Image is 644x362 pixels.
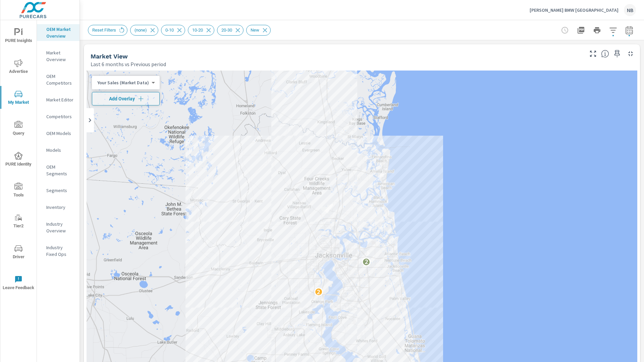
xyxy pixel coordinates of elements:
[2,183,35,199] span: Tools
[2,214,35,230] span: Tier2
[37,185,79,195] div: Segments
[37,202,79,212] div: Inventory
[46,164,74,177] p: OEM Segments
[46,130,74,137] p: OEM Models
[317,288,320,296] p: 2
[46,49,74,63] p: Market Overview
[624,4,636,16] div: NB
[46,26,74,39] p: OEM Market Overview
[130,25,158,36] div: (none)
[37,128,79,138] div: OEM Models
[606,24,620,37] button: Apply Filters
[92,80,154,86] div: Your Sales (Market Data)
[92,92,160,105] button: Add Overlay
[161,25,185,36] div: 0-10
[530,7,619,13] p: [PERSON_NAME] BMW [GEOGRAPHIC_DATA]
[2,244,35,261] span: Driver
[2,90,35,106] span: My Market
[37,162,79,179] div: OEM Segments
[46,113,74,120] p: Competitors
[91,53,128,60] h5: Market View
[46,147,74,153] p: Models
[46,221,74,234] p: Industry Overview
[130,28,151,33] span: (none)
[2,275,35,292] span: Leave Feedback
[0,20,37,298] div: nav menu
[95,95,157,102] span: Add Overlay
[247,28,263,33] span: New
[217,25,244,36] div: 20-30
[37,111,79,122] div: Competitors
[97,80,149,86] p: Your Sales (Market Data)
[46,73,74,86] p: OEM Competitors
[46,96,74,103] p: Market Editor
[188,28,207,33] span: 10-20
[37,48,79,64] div: Market Overview
[2,28,35,45] span: PURE Insights
[46,244,74,258] p: Industry Fixed Ops
[625,48,636,59] button: Minimize Widget
[246,25,271,36] div: New
[88,25,127,36] div: Reset Filters
[37,242,79,259] div: Industry Fixed Ops
[37,71,79,88] div: OEM Competitors
[601,50,609,58] span: Find the biggest opportunities in your market for your inventory. Understand by postal code where...
[37,219,79,236] div: Industry Overview
[365,258,368,266] p: 2
[46,187,74,194] p: Segments
[91,60,166,68] p: Last 6 months vs Previous period
[2,152,35,168] span: PURE Identity
[37,95,79,105] div: Market Editor
[46,204,74,211] p: Inventory
[2,59,35,76] span: Advertise
[37,24,79,41] div: OEM Market Overview
[188,25,214,36] div: 10-20
[161,28,178,33] span: 0-10
[37,145,79,155] div: Models
[88,28,120,33] span: Reset Filters
[2,121,35,137] span: Query
[217,28,236,33] span: 20-30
